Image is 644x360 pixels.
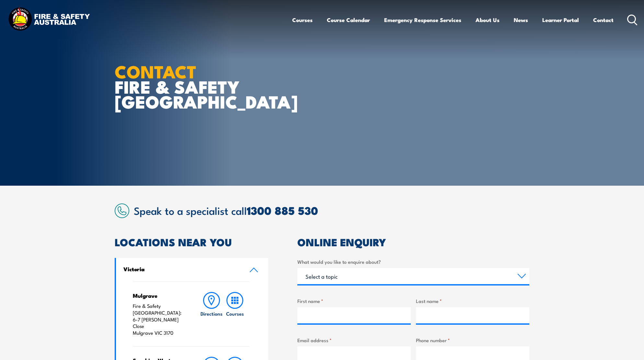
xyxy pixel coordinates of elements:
[297,336,411,344] label: Email address
[226,310,244,317] h6: Courses
[542,11,579,29] a: Learner Portal
[247,202,318,219] a: 1300 885 530
[292,11,313,29] a: Courses
[133,292,187,299] h4: Mulgrave
[200,292,223,336] a: Directions
[514,11,528,29] a: News
[327,11,370,29] a: Course Calendar
[297,258,529,265] label: What would you like to enquire about?
[593,11,614,29] a: Contact
[201,310,223,317] h6: Directions
[297,237,529,246] h2: ONLINE ENQUIRY
[116,258,268,282] a: Victoria
[223,292,247,336] a: Courses
[133,303,187,336] p: Fire & Safety [GEOGRAPHIC_DATA]: 6-7 [PERSON_NAME] Close Mulgrave VIC 3170
[416,297,529,305] label: Last name
[115,64,275,109] h1: FIRE & SAFETY [GEOGRAPHIC_DATA]
[123,265,239,273] h4: Victoria
[115,57,197,84] strong: CONTACT
[384,11,461,29] a: Emergency Response Services
[416,336,529,344] label: Phone number
[115,237,268,246] h2: LOCATIONS NEAR YOU
[134,204,529,216] h2: Speak to a specialist call
[476,11,500,29] a: About Us
[297,297,411,305] label: First name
